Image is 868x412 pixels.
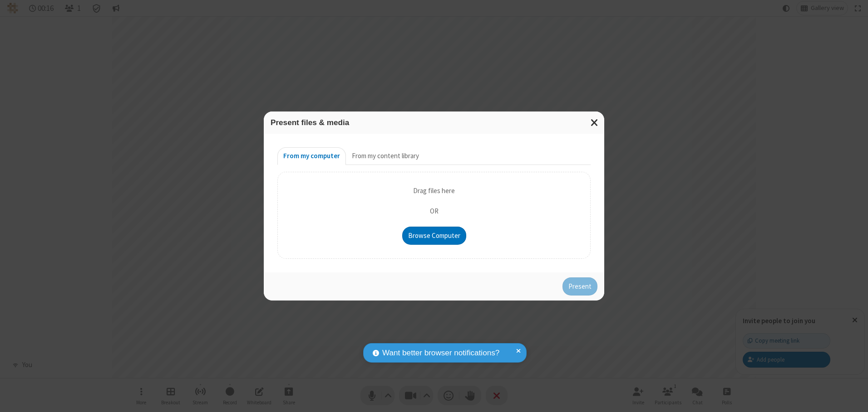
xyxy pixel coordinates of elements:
[382,347,499,359] span: Want better browser notifications?
[402,227,466,245] button: Browse Computer
[277,147,346,165] button: From my computer
[562,277,597,296] button: Present
[585,111,604,134] button: Close modal
[277,172,591,259] div: Upload Background
[346,147,425,165] button: From my content library
[271,118,597,127] h3: Present files & media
